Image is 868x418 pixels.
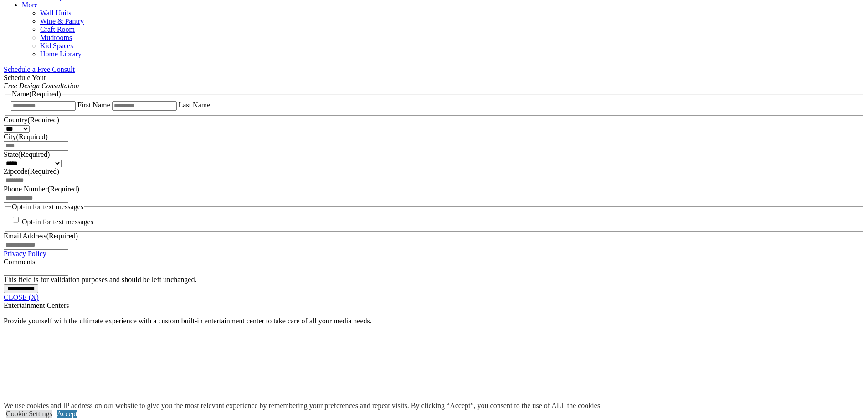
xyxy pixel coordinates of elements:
label: Comments [4,258,35,266]
span: (Required) [47,185,79,193]
span: (Required) [27,167,59,175]
span: (Required) [16,133,48,141]
span: (Required) [18,151,50,158]
span: Entertainment Centers [4,302,69,309]
a: More menu text will display only on big screen [22,1,38,9]
label: Last Name [179,101,211,109]
label: Email Address [4,232,78,240]
label: City [4,133,48,141]
legend: Name [11,90,62,98]
label: Zipcode [4,167,59,175]
label: Opt-in for text messages [22,218,93,226]
label: Phone Number [4,185,79,193]
a: CLOSE (X) [4,293,39,301]
a: Wine & Pantry [40,17,84,25]
label: Country [4,116,59,124]
label: First Name [77,101,110,109]
p: Provide yourself with the ultimate experience with a custom built-in entertainment center to take... [4,317,864,325]
a: Wall Units [40,9,71,17]
a: Mudrooms [40,34,72,41]
a: Craft Room [40,25,75,33]
a: Schedule a Free Consult (opens a dropdown menu) [4,65,75,73]
a: Home Library [40,50,82,58]
a: Kid Spaces [40,42,73,50]
span: (Required) [29,90,61,98]
a: Privacy Policy [4,250,46,257]
span: Schedule Your [4,74,79,90]
em: Free Design Consultation [4,82,79,90]
label: State [4,151,50,158]
legend: Opt-in for text messages [11,203,84,211]
div: This field is for validation purposes and should be left unchanged. [4,276,864,284]
span: (Required) [27,116,59,124]
div: We use cookies and IP address on our website to give you the most relevant experience by remember... [4,402,602,410]
a: Accept [57,410,77,418]
span: (Required) [46,232,78,240]
a: Cookie Settings [6,410,52,418]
